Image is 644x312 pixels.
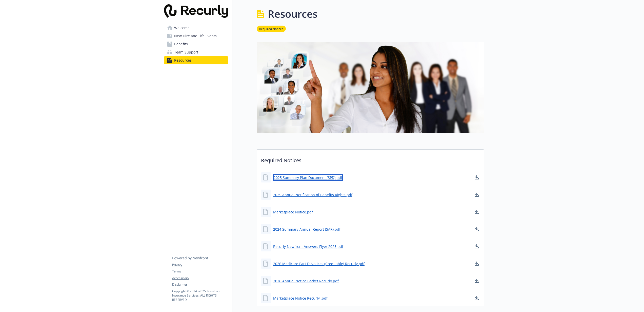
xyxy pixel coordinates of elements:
[164,32,228,40] a: New Hire and Life Events
[474,226,480,232] a: download document
[474,243,480,249] a: download document
[257,150,484,168] p: Required Notices
[257,26,286,31] a: Required Notices
[273,174,343,181] a: 2025 Summary Plan Document (SPD).pdf
[172,263,228,267] a: Privacy
[273,244,343,249] a: Recurly Newfront Answers Flyer 2025.pdf
[474,261,480,267] a: download document
[268,6,317,22] h1: Resources
[172,289,228,302] p: Copyright © 2024 - 2025 , Newfront Insurance Services, ALL RIGHTS RESERVED
[273,209,313,215] a: Marketplace Notice.pdf
[164,56,228,64] a: Resources
[164,24,228,32] a: Welcome
[164,48,228,56] a: Team Support
[273,227,340,232] a: 2024 Summary Annual Report (SAR).pdf
[174,32,217,40] span: New Hire and Life Events
[273,296,328,301] a: Marketplace Notice Recurly .pdf
[172,276,228,280] a: Accessibility
[257,42,484,133] img: resources page banner
[174,48,198,56] span: Team Support
[474,174,480,180] a: download document
[172,282,228,287] a: Disclaimer
[273,192,352,197] a: 2025 Annual Notification of Benefits Rights.pdf
[474,295,480,301] a: download document
[273,278,339,284] a: 2026 Annual Notice Packet Recurly.pdf
[474,278,480,284] a: download document
[273,261,365,266] a: 2026 Medicare Part D Notices (Creditable) Recurly.pdf
[474,209,480,215] a: download document
[174,24,190,32] span: Welcome
[174,56,192,64] span: Resources
[172,269,228,274] a: Terms
[174,40,188,48] span: Benefits
[164,40,228,48] a: Benefits
[474,192,480,198] a: download document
